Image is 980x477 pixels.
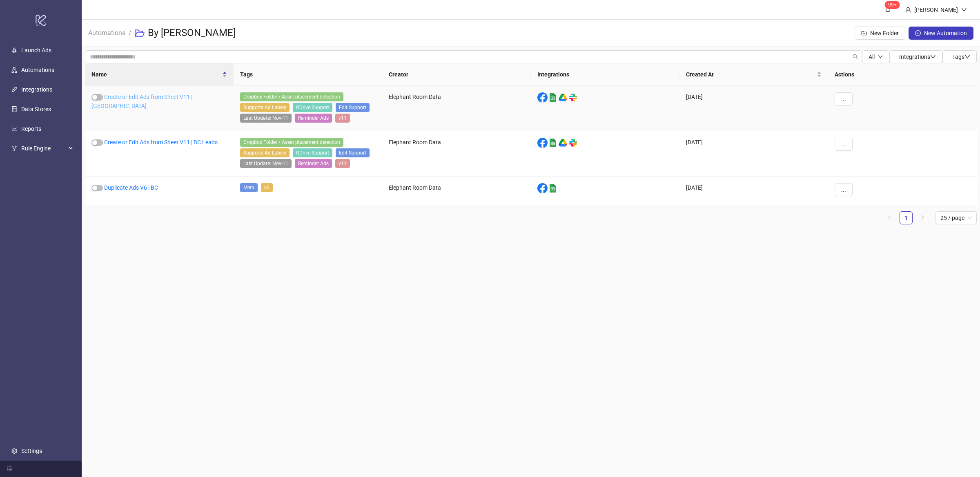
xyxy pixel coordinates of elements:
span: New Automation [924,30,967,36]
span: plus-circle [915,30,921,36]
div: Page Size [935,211,977,224]
li: Next Page [916,211,929,224]
span: Dropbox Folder / Asset placement detection [240,138,343,147]
li: 1 [900,211,913,224]
th: Integrations [531,63,679,86]
a: Launch Ads [21,47,51,54]
th: Created At [679,63,828,86]
button: Integrationsdown [889,50,942,63]
span: All [869,54,875,60]
a: Automations [87,28,127,37]
a: 1 [900,212,912,224]
div: [PERSON_NAME] [911,5,961,14]
span: Rule Engine [21,140,66,157]
a: Data Stores [21,106,51,112]
span: search [853,54,858,60]
span: Edit Support [336,148,370,157]
span: v6 [261,183,273,192]
span: 25 / page [940,212,972,224]
button: Tagsdown [942,50,977,63]
button: ... [835,183,853,196]
th: Name [85,63,234,86]
span: bell [885,7,891,12]
button: New Folder [855,27,905,40]
button: Alldown [862,50,889,63]
span: v11 [335,114,350,123]
span: Reminder Ads [295,114,332,123]
span: down [961,7,967,13]
li: / [129,20,131,46]
span: Supports Ad Labels [240,103,290,112]
li: Previous Page [883,211,896,224]
a: Duplicate Ads V6 | BC [104,184,158,191]
button: left [883,211,896,224]
span: folder-open [135,28,145,38]
a: Automations [21,67,54,73]
a: Settings [21,448,42,454]
span: Supports Ad Labels [240,148,290,157]
span: Name [91,70,220,79]
span: ... [841,141,846,148]
span: Integrations [899,54,936,60]
button: ... [835,138,853,151]
div: Elephant Room Data [382,86,531,131]
span: Tags [952,54,970,60]
span: Reminder Ads [295,159,332,168]
span: New Folder [870,30,899,36]
span: down [878,54,883,59]
div: [DATE] [679,177,828,203]
button: ... [835,92,853,105]
span: ... [841,96,846,102]
span: Last Update: Nov-11 [240,114,292,123]
a: Create or Edit Ads from Sheet V11 | [GEOGRAPHIC_DATA] [91,94,192,109]
span: Created At [686,70,815,79]
button: New Automation [909,27,973,40]
a: Reports [21,125,41,132]
span: down [964,54,970,60]
span: Last Update: Nov-11 [240,159,292,168]
span: v11 [335,159,350,168]
th: Creator [382,63,531,86]
span: fork [11,146,17,151]
span: user [905,7,911,13]
span: Dropbox Folder / Asset placement detection [240,92,343,101]
span: ... [841,186,846,193]
span: GDrive Support [293,148,332,157]
th: Actions [828,63,977,86]
th: Tags [234,63,382,86]
div: [DATE] [679,86,828,131]
h3: By [PERSON_NAME] [148,27,236,40]
span: Edit Support [336,103,370,112]
span: Meta [240,183,258,192]
span: down [930,54,936,60]
span: folder-add [861,30,867,36]
span: menu-fold [7,466,12,472]
sup: 1447 [885,1,900,9]
div: Elephant Room Data [382,131,531,177]
span: right [920,215,925,220]
span: GDrive Support [293,103,332,112]
span: left [887,215,892,220]
div: Elephant Room Data [382,177,531,203]
div: [DATE] [679,131,828,177]
a: Create or Edit Ads from Sheet V11 | BC Leads [104,139,218,146]
button: right [916,211,929,224]
a: Integrations [21,86,52,93]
